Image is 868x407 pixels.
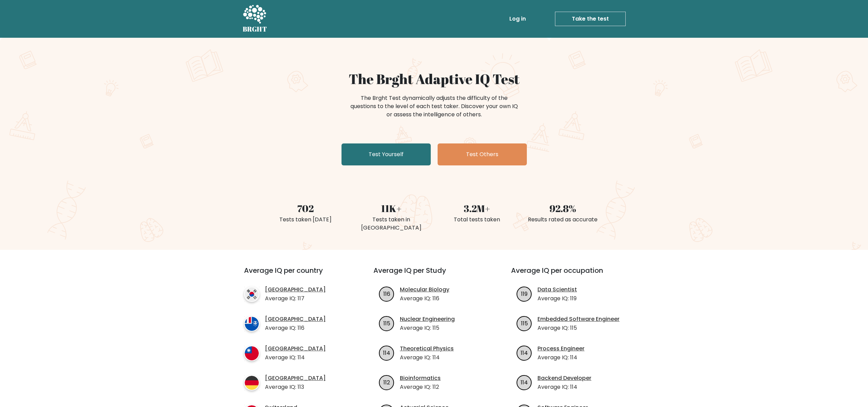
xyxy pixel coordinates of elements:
[438,143,527,165] a: Test Others
[244,266,349,283] h3: Average IQ per country
[400,324,455,332] p: Average IQ: 115
[383,319,390,327] text: 115
[521,349,528,357] text: 114
[265,315,326,323] a: [GEOGRAPHIC_DATA]
[524,216,602,224] div: Results rated as accurate
[400,345,454,353] a: Theoretical Physics
[521,290,528,298] text: 119
[521,319,528,327] text: 115
[265,294,326,303] p: Average IQ: 117
[537,324,620,332] p: Average IQ: 115
[243,25,267,33] h5: BRGHT
[352,216,430,232] div: Tests taken in [GEOGRAPHIC_DATA]
[537,345,585,353] a: Process Engineer
[244,346,259,361] img: country
[537,383,591,391] p: Average IQ: 114
[342,143,431,165] a: Test Yourself
[265,345,326,353] a: [GEOGRAPHIC_DATA]
[267,216,344,224] div: Tests taken [DATE]
[265,286,326,294] a: [GEOGRAPHIC_DATA]
[244,316,259,332] img: country
[383,290,390,298] text: 116
[373,266,495,283] h3: Average IQ per Study
[511,266,632,283] h3: Average IQ per occupation
[438,201,516,216] div: 3.2M+
[400,374,441,382] a: Bioinformatics
[537,315,620,323] a: Embedded Software Engineer
[537,374,591,382] a: Backend Developer
[383,378,390,386] text: 112
[400,353,454,362] p: Average IQ: 114
[352,201,430,216] div: 11K+
[400,315,455,323] a: Nuclear Engineering
[537,286,577,294] a: Data Scientist
[524,201,602,216] div: 92.8%
[243,3,267,35] a: BRGHT
[265,353,326,362] p: Average IQ: 114
[438,216,516,224] div: Total tests taken
[244,375,259,391] img: country
[537,294,577,303] p: Average IQ: 119
[265,374,326,382] a: [GEOGRAPHIC_DATA]
[521,378,528,386] text: 114
[537,353,585,362] p: Average IQ: 114
[265,383,326,391] p: Average IQ: 113
[244,287,259,302] img: country
[267,71,602,87] h1: The Brght Adaptive IQ Test
[383,349,390,357] text: 114
[400,294,449,303] p: Average IQ: 116
[267,201,344,216] div: 702
[555,12,626,26] a: Take the test
[400,286,449,294] a: Molecular Biology
[507,12,529,26] a: Log in
[265,324,326,332] p: Average IQ: 116
[348,94,520,119] div: The Brght Test dynamically adjusts the difficulty of the questions to the level of each test take...
[400,383,441,391] p: Average IQ: 112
